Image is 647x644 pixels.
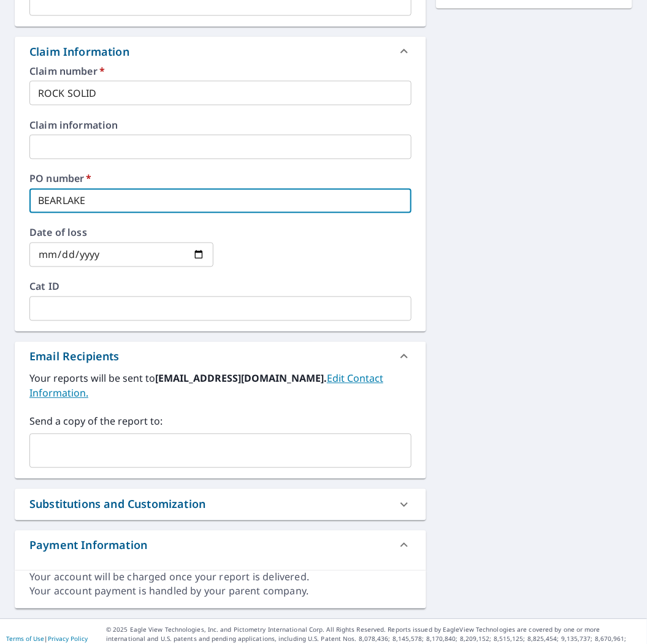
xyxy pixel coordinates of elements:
label: Send a copy of the report to: [29,414,412,429]
label: Claim information [29,120,412,130]
div: Substitutions and Customization [15,489,426,520]
label: PO number [29,174,412,184]
div: Email Recipients [29,349,120,365]
b: [EMAIL_ADDRESS][DOMAIN_NAME]. [155,372,327,385]
a: Terms of Use [6,635,44,643]
div: Email Recipients [15,342,426,371]
label: Claim number [29,66,412,76]
div: Claim Information [15,37,426,66]
div: Payment Information [15,531,426,560]
div: Your account will be charged once your report is delivered. [29,570,412,585]
label: Date of loss [29,228,213,238]
p: | [6,635,88,643]
div: Payment Information [29,537,147,554]
div: Claim Information [29,44,129,60]
div: Substitutions and Customization [29,496,205,513]
a: Privacy Policy [48,635,88,643]
label: Cat ID [29,282,412,292]
div: Your account payment is handled by your parent company. [29,585,412,599]
label: Your reports will be sent to [29,371,412,401]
